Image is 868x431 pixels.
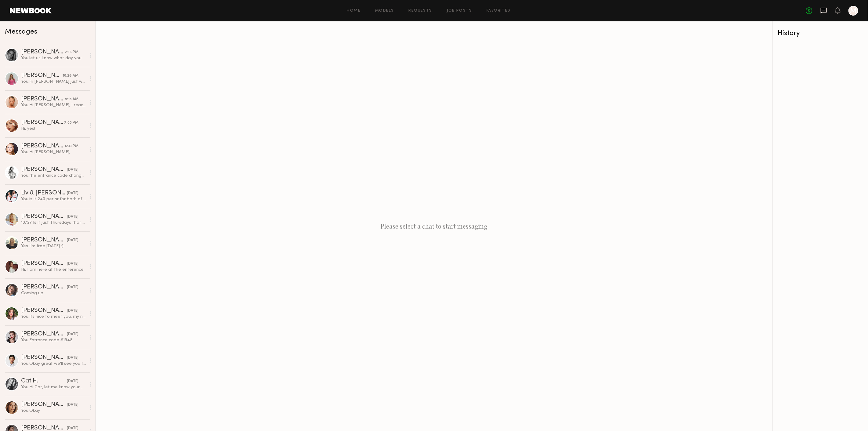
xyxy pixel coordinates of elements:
div: Cat H. [21,378,67,384]
a: Favorites [486,9,511,13]
div: You: the entrance code changed so please use this 1982# [21,173,86,179]
a: Job Posts [447,9,472,13]
div: [PERSON_NAME] [21,402,67,408]
div: Please select a chat to start messaging [96,21,772,431]
div: Hi, yes! [21,126,86,132]
div: You: Hi [PERSON_NAME], [21,149,86,155]
div: [DATE] [67,167,78,173]
div: [PERSON_NAME] [21,355,67,361]
div: [PERSON_NAME] [21,49,65,55]
div: 7:00 PM [64,120,78,126]
a: Home [347,9,361,13]
div: 2:36 PM [65,49,78,55]
div: Coming up [21,290,86,296]
div: [PERSON_NAME] [21,143,65,149]
div: [DATE] [67,378,78,384]
div: [DATE] [67,308,78,314]
span: Messages [5,28,37,35]
div: [PERSON_NAME] [21,167,67,173]
div: 6:33 PM [65,143,78,149]
div: 9:15 AM [65,96,78,102]
div: [PERSON_NAME] [21,237,67,243]
div: You: Hi [PERSON_NAME], I reached back a month back and just wanted to reach out to you again. [21,102,86,108]
div: [PERSON_NAME] [21,214,67,220]
div: [DATE] [67,402,78,408]
div: History [778,30,863,37]
div: [PERSON_NAME] [21,284,67,290]
div: [PERSON_NAME] [21,331,67,337]
div: [DATE] [67,237,78,243]
div: [PERSON_NAME] [21,73,63,79]
div: [PERSON_NAME] [21,261,67,267]
div: You: is it 240 per hr for both of you or per person [21,196,86,202]
div: 10:28 AM [63,73,78,79]
div: [PERSON_NAME] [21,120,64,126]
div: [DATE] [67,284,78,290]
div: 10/2? Is it just Thursdays that you have available? If so would the 9th or 16th work? [21,220,86,226]
div: [DATE] [67,190,78,196]
div: Hi, I am here at the enterence [21,267,86,273]
a: M [848,6,858,16]
div: [DATE] [67,355,78,361]
div: You: Hi Cat, let me know your availability [21,384,86,390]
div: You: Hi [PERSON_NAME] just wanted to follow up back with you! [21,79,86,85]
div: You: Okay great we'll see you then [21,361,86,367]
a: Models [375,9,394,13]
div: [DATE] [67,331,78,337]
div: [PERSON_NAME] [21,96,65,102]
div: You: Okay [21,408,86,414]
div: [DATE] [67,214,78,220]
div: [PERSON_NAME] [21,308,67,314]
a: Requests [409,9,432,13]
div: You: Its nice to meet you, my name is [PERSON_NAME] and I am the Head Designer at Blue B Collecti... [21,314,86,320]
div: Liv & [PERSON_NAME] [21,190,67,196]
div: Yes I’m free [DATE] :) [21,243,86,249]
div: You: Entrance code #1948 [21,337,86,343]
div: [DATE] [67,261,78,267]
div: You: let us know what day you will be in LA OCT and we will plan a schedule for you [21,55,86,61]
